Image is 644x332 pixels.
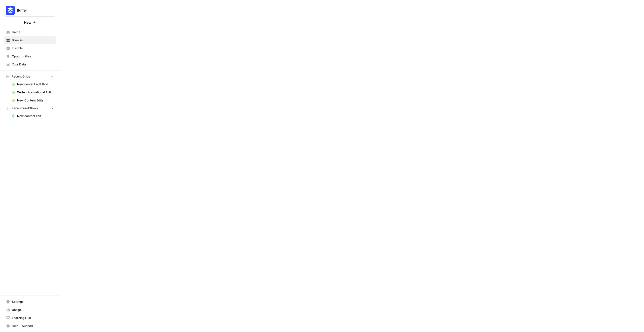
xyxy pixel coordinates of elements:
span: Home [12,30,54,34]
a: Usage [4,306,56,314]
span: Recent Workflows [12,106,38,110]
a: Learning Hub [4,314,56,322]
span: New [24,20,31,25]
img: Buffer Logo [6,6,15,15]
span: Learning Hub [12,316,54,320]
a: Browse [4,36,56,44]
button: Help + Support [4,322,56,330]
a: Settings [4,298,56,306]
span: Write Informational Article [17,90,54,95]
span: Usage [12,308,54,312]
button: Workspace: Buffer [4,4,56,17]
span: Opportunities [12,54,54,59]
span: Browse [12,38,54,43]
button: New [4,19,56,26]
a: Home [4,28,56,36]
span: Insights [12,46,54,51]
span: New content edit Grid [17,82,54,87]
button: Recent Grids [4,73,56,80]
span: New content edit [17,114,54,118]
a: New content edit Grid [9,80,56,88]
span: New Content Edits [17,98,54,103]
a: Insights [4,44,56,52]
span: Recent Grids [12,74,30,79]
span: Your Data [12,62,54,67]
a: Opportunities [4,52,56,60]
a: New Content Edits [9,96,56,104]
span: Buffer [17,8,47,13]
span: Help + Support [12,324,54,328]
button: Recent Workflows [4,104,56,112]
a: Your Data [4,60,56,68]
span: Settings [12,300,54,304]
a: New content edit [9,112,56,120]
a: Write Informational Article [9,88,56,96]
